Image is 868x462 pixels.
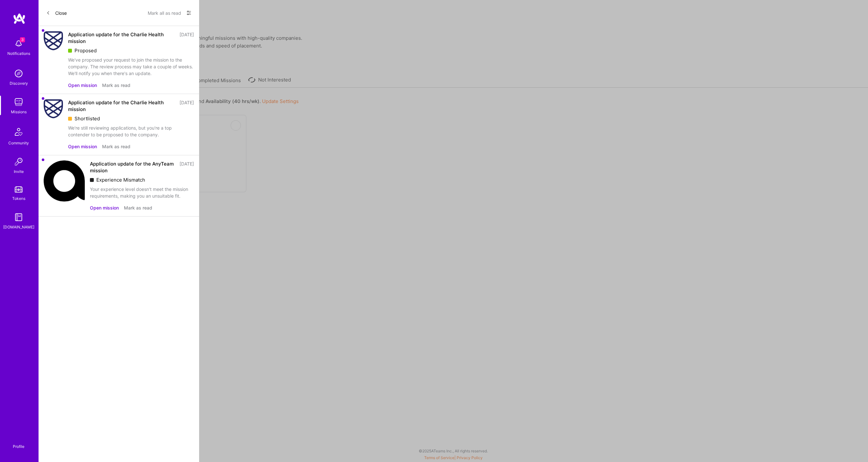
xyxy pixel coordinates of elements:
div: Application update for the Charlie Health mission [68,99,176,113]
div: Application update for the AnyTeam mission [90,160,176,174]
a: Profile [11,436,27,449]
button: Mark all as read [148,8,181,18]
div: [DATE] [180,31,194,45]
div: [DATE] [180,99,194,113]
div: [DATE] [180,160,194,174]
img: tokens [15,186,22,193]
img: bell [12,37,25,50]
button: Close [46,8,67,18]
div: [DOMAIN_NAME] [3,224,34,230]
button: Open mission [90,204,119,211]
img: logo [13,13,26,24]
img: Invite [12,155,25,168]
img: Company Logo [44,31,63,50]
button: Open mission [68,82,97,89]
div: Proposed [68,47,194,54]
button: Open mission [68,143,97,150]
img: guide book [12,211,25,224]
img: Community [11,124,26,140]
img: Company Logo [44,99,63,118]
div: Invite [14,168,24,175]
div: We're still reviewing applications, but you're a top contender to be proposed to the company. [68,124,194,138]
div: We've proposed your request to join the mission to the company. The review process may take a cou... [68,56,194,77]
div: Shortlisted [68,115,194,122]
div: Your experience level doesn't meet the mission requirements, making you an unsuitable fit. [90,186,194,199]
img: teamwork [12,96,25,108]
span: 3 [20,37,25,42]
div: Missions [11,108,27,115]
div: Application update for the Charlie Health mission [68,31,176,45]
button: Mark as read [124,204,152,211]
button: Mark as read [102,143,130,150]
button: Mark as read [102,82,130,89]
img: Company Logo [44,160,85,201]
div: Discovery [10,80,28,87]
div: Profile [13,443,24,449]
div: Experience Mismatch [90,176,194,183]
div: Notifications [7,50,30,57]
div: Tokens [12,195,25,202]
div: Community [8,140,29,146]
img: discovery [12,67,25,80]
